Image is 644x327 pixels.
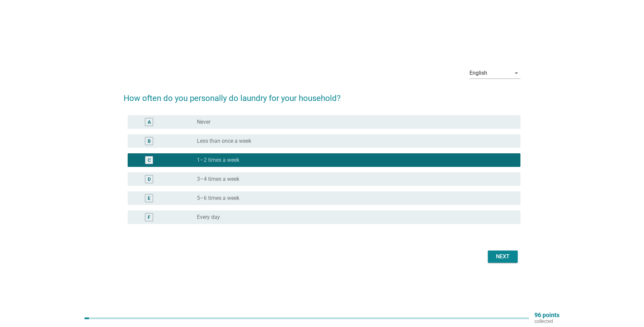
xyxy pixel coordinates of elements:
div: E [148,195,150,202]
label: Every day [197,214,220,221]
div: English [470,70,487,76]
label: Never [197,119,210,125]
div: Next [493,253,512,261]
i: arrow_drop_down [512,69,520,77]
div: B [148,138,151,145]
p: collected [534,318,559,324]
div: D [148,176,151,183]
p: 96 points [534,312,559,318]
div: F [148,214,150,221]
button: Next [488,251,518,263]
label: 3–4 times a week [197,176,239,183]
h2: How often do you personally do laundry for your household? [124,85,520,104]
div: C [148,157,151,164]
label: Less than once a week [197,138,251,144]
div: A [148,119,151,126]
label: 1–2 times a week [197,157,239,163]
label: 5–6 times a week [197,195,239,202]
